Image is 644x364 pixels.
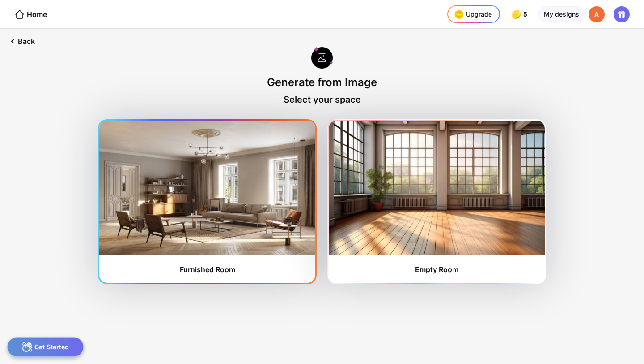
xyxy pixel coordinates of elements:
[452,7,492,22] div: Upgrade
[589,6,605,22] div: A
[7,337,84,357] div: Get Started
[267,76,377,89] div: Generate from Image
[329,121,545,255] img: furnishedRoom2.jpg
[452,7,466,22] img: upgrade-nav-btn-icon.gif
[180,265,235,274] div: Furnished Room
[14,9,47,20] div: Home
[415,265,458,274] div: Empty Room
[99,121,315,255] img: furnishedRoom1.jpg
[284,94,361,105] div: Select your space
[523,11,529,18] span: 5
[538,6,585,22] div: My designs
